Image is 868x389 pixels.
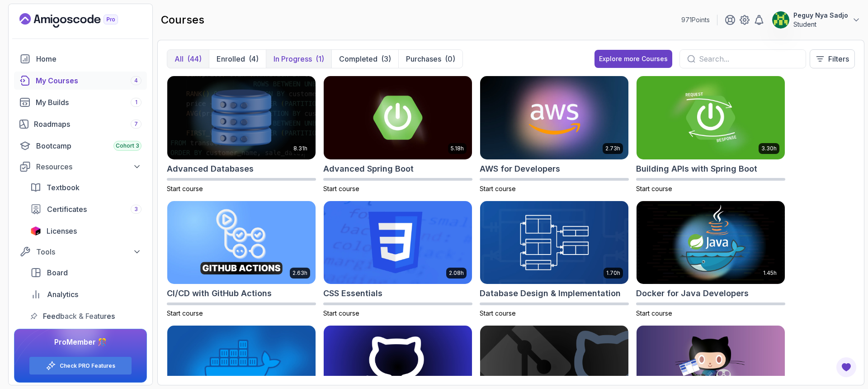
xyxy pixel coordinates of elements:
p: 8.31h [293,145,307,152]
button: All(44) [167,50,209,68]
div: My Courses [36,75,142,86]
h2: Building APIs with Spring Boot [636,163,757,175]
button: Purchases(0) [398,50,462,68]
h2: CSS Essentials [323,287,382,300]
div: Bootcamp [36,140,142,151]
img: Advanced Databases card [167,76,316,159]
a: courses [14,72,147,90]
div: Tools [36,246,142,257]
p: Enrolled [217,53,245,64]
span: Start course [323,309,359,317]
input: Search... [699,53,798,64]
div: (1) [316,53,324,64]
a: feedback [25,307,147,325]
a: home [14,50,147,68]
p: 1.45h [763,269,777,277]
p: Filters [828,53,849,64]
p: Peguy Nya Sadjo [793,11,848,20]
p: 1.70h [606,269,620,277]
p: Student [793,20,848,29]
p: 2.73h [605,145,620,152]
div: (3) [381,53,391,64]
img: jetbrains icon [30,226,41,235]
p: All [175,53,184,64]
button: Filters [810,49,855,68]
img: AWS for Developers card [480,76,628,159]
p: Completed [339,53,377,64]
span: Start course [636,309,672,317]
p: 2.08h [449,269,464,277]
h2: Database Design & Implementation [480,287,621,300]
span: Start course [480,185,516,192]
p: In Progress [274,53,312,64]
span: 1 [135,99,137,106]
a: board [25,264,147,282]
button: user profile imagePeguy Nya SadjoStudent [772,11,861,29]
p: 971 Points [681,15,710,24]
img: Advanced Spring Boot card [324,76,472,159]
span: Analytics [47,289,78,300]
span: Start course [167,185,203,192]
h2: Advanced Spring Boot [323,163,414,175]
p: 5.18h [451,145,464,152]
span: 7 [134,120,138,128]
a: builds [14,93,147,111]
p: Purchases [406,53,441,64]
img: CSS Essentials card [324,201,472,284]
span: Licenses [47,226,77,236]
span: Start course [323,185,359,192]
p: 3.30h [761,145,777,152]
h2: AWS for Developers [480,163,560,175]
div: (4) [249,53,259,64]
div: Home [36,53,142,64]
span: 4 [134,77,138,84]
a: Landing page [19,13,139,28]
span: Start course [636,185,672,192]
div: Resources [36,161,142,172]
span: Certificates [47,204,87,215]
a: licenses [25,222,147,240]
span: Feedback & Features [43,311,115,322]
span: 3 [134,206,138,213]
span: Textbook [47,182,80,193]
div: (44) [187,53,202,64]
img: user profile image [772,11,789,29]
button: Enrolled(4) [209,50,266,68]
a: Check PRO Features [60,362,115,370]
h2: Advanced Databases [167,163,254,175]
button: Resources [14,158,147,175]
span: Start course [167,309,203,317]
div: (0) [445,53,455,64]
h2: Docker for Java Developers [636,287,749,300]
img: Building APIs with Spring Boot card [637,76,785,159]
button: Tools [14,244,147,260]
button: Check PRO Features [29,356,132,375]
button: Open Feedback Button [835,356,857,378]
img: CI/CD with GitHub Actions card [167,201,316,284]
p: 2.63h [292,269,307,277]
div: Explore more Courses [599,54,668,63]
h2: courses [161,13,204,27]
a: textbook [25,178,147,197]
div: Roadmaps [34,119,142,130]
div: My Builds [36,97,142,108]
button: In Progress(1) [266,50,331,68]
button: Explore more Courses [594,50,672,68]
a: roadmaps [14,115,147,133]
span: Board [47,267,68,278]
button: Completed(3) [331,50,398,68]
span: Start course [480,309,516,317]
img: Database Design & Implementation card [480,201,628,284]
h2: CI/CD with GitHub Actions [167,287,272,300]
img: Docker for Java Developers card [637,201,785,284]
a: bootcamp [14,137,147,155]
span: Cohort 3 [116,142,139,149]
a: analytics [25,285,147,303]
a: certificates [25,200,147,218]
